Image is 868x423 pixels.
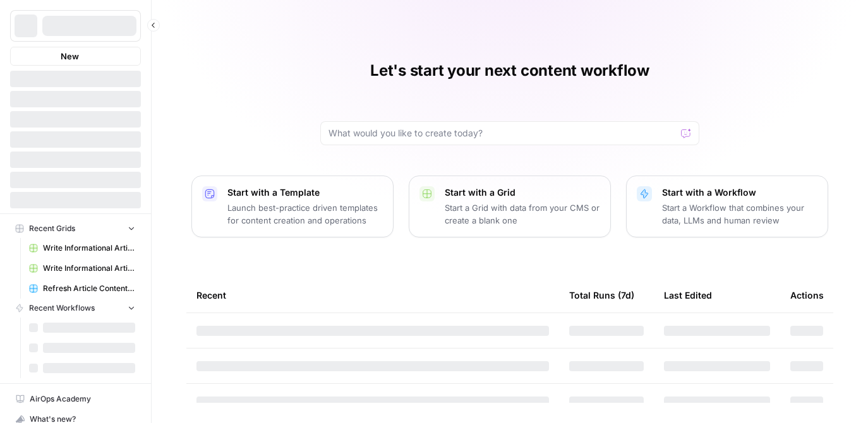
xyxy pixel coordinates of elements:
[626,176,828,237] button: Start with a WorkflowStart a Workflow that combines your data, LLMs and human review
[10,389,141,409] a: AirOps Academy
[29,302,95,314] span: Recent Workflows
[662,186,817,199] p: Start with a Workflow
[662,201,817,227] p: Start a Workflow that combines your data, LLMs and human review
[29,223,75,234] span: Recent Grids
[196,278,549,313] div: Recent
[445,186,600,199] p: Start with a Grid
[370,61,649,81] h1: Let's start your next content workflow
[43,263,135,274] span: Write Informational Article
[227,201,383,227] p: Launch best-practice driven templates for content creation and operations
[43,283,135,294] span: Refresh Article Content - ClickUp
[664,278,712,313] div: Last Edited
[61,50,79,63] span: New
[23,278,141,299] a: Refresh Article Content - ClickUp
[227,186,383,199] p: Start with a Template
[10,219,141,238] button: Recent Grids
[445,201,600,227] p: Start a Grid with data from your CMS or create a blank one
[329,127,676,140] input: What would you like to create today?
[23,258,141,278] a: Write Informational Article
[23,238,141,258] a: Write Informational Article
[30,393,135,405] span: AirOps Academy
[43,242,135,254] span: Write Informational Article
[790,278,824,313] div: Actions
[569,278,634,313] div: Total Runs (7d)
[10,299,141,318] button: Recent Workflows
[10,47,141,66] button: New
[409,176,611,237] button: Start with a GridStart a Grid with data from your CMS or create a blank one
[191,176,394,237] button: Start with a TemplateLaunch best-practice driven templates for content creation and operations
